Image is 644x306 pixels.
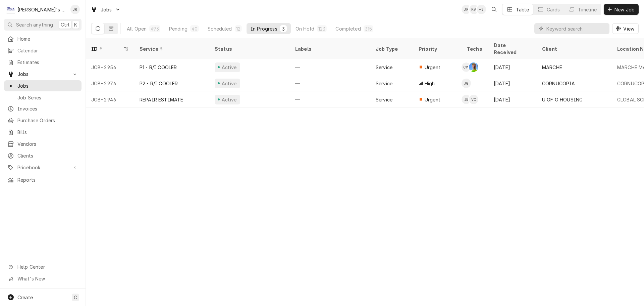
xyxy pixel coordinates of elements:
a: Vendors [4,138,82,149]
span: Jobs [17,71,68,78]
div: — [290,59,370,75]
div: Date Received [494,42,530,56]
div: Completed [335,25,361,32]
div: [DATE] [488,75,537,91]
a: Reports [4,174,82,185]
span: What's New [17,275,77,282]
div: JR [462,5,471,14]
div: Scheduled [208,25,232,32]
span: Jobs [17,82,78,89]
a: Go to Pricebook [4,162,82,173]
div: CW [462,62,471,72]
span: Search anything [16,21,53,28]
span: Purchase Orders [17,117,78,124]
div: JG [462,79,471,88]
div: Service [376,64,392,71]
div: Johnny Guerra's Avatar [462,79,471,88]
span: Jobs [101,6,112,13]
div: All Open [127,25,147,32]
div: Table [516,6,529,13]
span: Estimates [17,59,78,66]
span: High [425,80,435,87]
div: 493 [151,25,159,32]
div: Status [215,45,283,52]
div: JOB-2956 [86,59,134,75]
div: 40 [192,25,198,32]
button: Open search [489,4,499,15]
div: ID [91,45,122,52]
div: Techs [467,45,483,52]
span: Create [17,295,33,300]
div: Active [221,80,237,87]
div: Timeline [578,6,597,13]
div: KA [469,5,479,14]
div: Cards [547,6,560,13]
div: Greg Austin's Avatar [469,62,478,72]
span: Home [17,35,78,42]
div: [DATE] [488,59,537,75]
div: Job Type [376,45,408,52]
div: VC [469,95,478,104]
a: Purchase Orders [4,115,82,126]
div: On Hold [296,25,314,32]
div: [PERSON_NAME]'s Refrigeration [17,6,67,13]
a: Go to Jobs [88,4,123,15]
div: Client [542,45,605,52]
div: U OF O HOUSING [542,96,583,103]
div: 315 [365,25,372,32]
a: Go to Jobs [4,69,82,80]
a: Estimates [4,57,82,68]
div: Priority [419,45,455,52]
button: New Job [604,4,639,15]
div: Service [376,96,392,103]
div: C [6,5,15,14]
div: Cameron Ward's Avatar [462,62,471,72]
div: GA [469,62,478,72]
div: [DATE] [488,91,537,107]
div: JR [70,5,80,14]
div: Service [376,80,392,87]
a: Invoices [4,103,82,114]
input: Keyword search [546,23,606,34]
div: 12 [236,25,240,32]
div: Valente Castillo's Avatar [469,95,478,104]
span: Calendar [17,47,78,54]
span: Help Center [17,263,77,270]
div: Labels [295,45,365,52]
div: CORNUCOPIA [542,80,575,87]
span: Job Series [17,94,78,101]
span: Invoices [17,105,78,112]
div: Jeff Rue's Avatar [462,5,471,14]
span: View [622,25,636,32]
span: New Job [613,6,636,13]
div: Pending [169,25,187,32]
div: In Progress [251,25,277,32]
a: Go to Help Center [4,261,82,272]
div: P2 - R/I COOLER [140,80,178,87]
div: + 8 [477,5,486,14]
a: Job Series [4,92,82,103]
span: C [74,294,77,301]
span: Urgent [425,96,440,103]
a: Go to What's New [4,273,82,284]
div: 3 [281,25,285,32]
div: P1 - R/I COOLER [140,64,177,71]
div: — [290,75,370,91]
div: Clay's Refrigeration's Avatar [6,5,15,14]
div: REPAIR ESTIMATE [140,96,183,103]
a: Calendar [4,45,82,56]
div: JOB-2976 [86,75,134,91]
div: JOB-2946 [86,91,134,107]
div: Active [221,96,237,103]
div: Active [221,64,237,71]
a: Home [4,33,82,44]
a: Bills [4,127,82,138]
div: Jeff Rue's Avatar [70,5,80,14]
span: Pricebook [17,164,68,171]
div: Service [140,45,203,52]
span: K [74,21,77,28]
a: Jobs [4,80,82,91]
span: Bills [17,129,78,136]
div: — [290,91,370,107]
button: View [612,23,639,34]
